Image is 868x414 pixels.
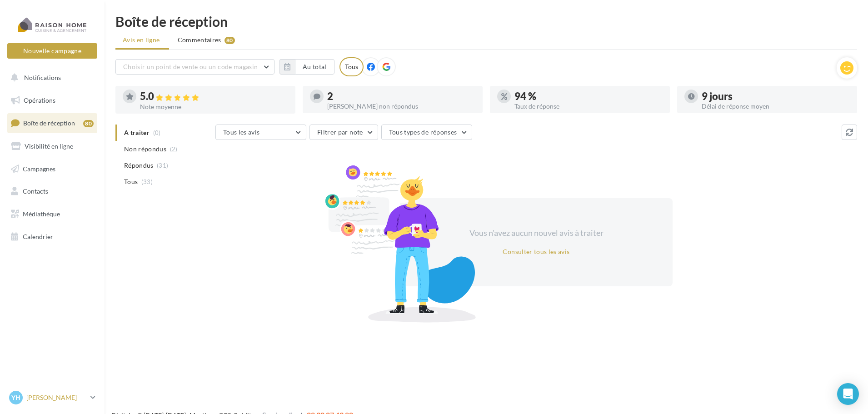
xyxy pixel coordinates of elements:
[23,165,55,172] span: Campagnes
[702,91,850,101] div: 9 jours
[140,91,288,102] div: 5.0
[23,119,75,127] span: Boîte de réception
[223,128,260,136] span: Tous les avis
[115,59,274,75] button: Choisir un point de vente ou un code magasin
[124,145,166,154] span: Non répondus
[5,227,99,246] a: Calendrier
[170,145,178,153] span: (2)
[124,161,154,170] span: Répondus
[5,182,99,201] a: Contacts
[339,57,364,76] div: Tous
[327,91,475,101] div: 2
[309,125,378,140] button: Filtrer par note
[5,205,99,224] a: Médiathèque
[7,43,97,59] button: Nouvelle campagne
[514,91,663,101] div: 94 %
[26,393,87,402] p: [PERSON_NAME]
[23,187,48,195] span: Contacts
[24,96,55,104] span: Opérations
[11,393,20,402] span: YH
[279,59,334,75] button: Au total
[295,59,334,75] button: Au total
[140,104,288,110] div: Note moyenne
[83,120,94,127] div: 80
[123,63,258,70] span: Choisir un point de vente ou un code magasin
[5,68,95,87] button: Notifications
[25,142,73,150] span: Visibilité en ligne
[5,91,99,110] a: Opérations
[141,178,153,185] span: (33)
[5,137,99,156] a: Visibilité en ligne
[514,103,663,110] div: Taux de réponse
[178,35,221,45] span: Commentaires
[23,210,60,218] span: Médiathèque
[381,125,472,140] button: Tous types de réponses
[499,246,573,257] button: Consulter tous les avis
[389,128,457,136] span: Tous types de réponses
[458,227,614,239] div: Vous n'avez aucun nouvel avis à traiter
[115,15,857,28] div: Boîte de réception
[215,125,306,140] button: Tous les avis
[5,160,99,179] a: Campagnes
[157,162,168,169] span: (31)
[7,389,97,406] a: YH [PERSON_NAME]
[702,103,850,110] div: Délai de réponse moyen
[837,383,859,405] div: Open Intercom Messenger
[124,177,138,186] span: Tous
[24,74,61,81] span: Notifications
[23,233,53,240] span: Calendrier
[224,37,235,44] div: 80
[327,103,475,110] div: [PERSON_NAME] non répondus
[5,113,99,133] a: Boîte de réception80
